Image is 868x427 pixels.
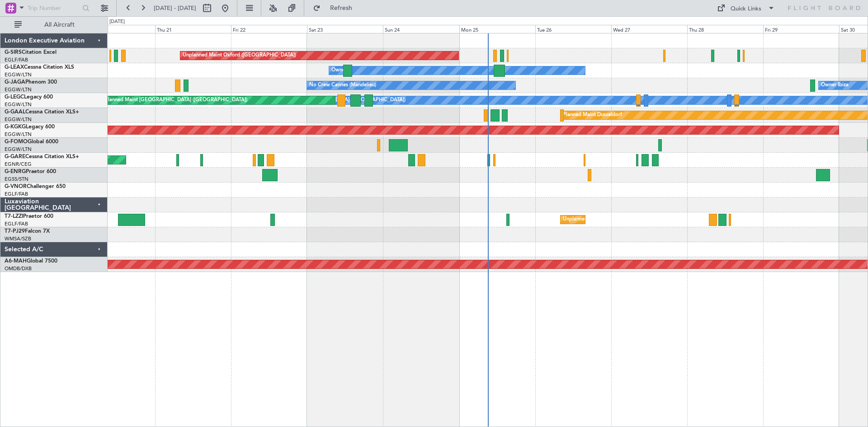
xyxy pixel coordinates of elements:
[5,161,32,168] a: EGNR/CEG
[5,109,79,115] a: G-GAALCessna Citation XLS+
[763,25,839,33] div: Fri 29
[535,25,611,33] div: Tue 26
[383,25,459,33] div: Sun 24
[5,56,28,63] a: EGLF/FAB
[5,191,28,197] a: EGLF/FAB
[563,213,712,226] div: Unplanned Maint [GEOGRAPHIC_DATA] ([GEOGRAPHIC_DATA])
[5,50,22,55] span: G-SIRS
[183,49,296,62] div: Unplanned Maint Oxford ([GEOGRAPHIC_DATA])
[5,139,28,145] span: G-FOMO
[5,235,31,242] a: WMSA/SZB
[5,169,26,174] span: G-ENRG
[5,214,53,219] a: T7-LZZIPraetor 600
[5,86,32,93] a: EGGW/LTN
[5,124,55,130] a: G-KGKGLegacy 600
[5,184,66,189] a: G-VNORChallenger 650
[712,1,779,15] button: Quick Links
[5,116,32,123] a: EGGW/LTN
[5,94,53,100] a: G-LEGCLegacy 600
[5,94,24,100] span: G-LEGC
[459,25,535,33] div: Mon 25
[79,25,155,33] div: Wed 20
[105,94,247,107] div: Planned Maint [GEOGRAPHIC_DATA] ([GEOGRAPHIC_DATA])
[611,25,687,33] div: Wed 27
[5,258,57,264] a: A6-MAHGlobal 7500
[563,108,622,122] div: Planned Maint Dusseldorf
[821,79,849,92] div: Owner Ibiza
[5,139,58,145] a: G-FOMOGlobal 6000
[154,4,196,12] span: [DATE] - [DATE]
[10,18,98,32] button: All Aircraft
[307,25,383,33] div: Sat 23
[5,80,25,85] span: G-JAGA
[5,221,28,227] a: EGLF/FAB
[231,25,307,33] div: Fri 22
[5,65,24,70] span: G-LEAX
[155,25,231,33] div: Thu 21
[5,146,32,153] a: EGGW/LTN
[5,229,25,234] span: T7-PJ29
[5,176,28,183] a: EGSS/STN
[5,124,26,130] span: G-KGKG
[5,71,32,78] a: EGGW/LTN
[5,154,25,160] span: G-GARE
[731,5,761,14] div: Quick Links
[5,169,56,174] a: G-ENRGPraetor 600
[5,154,79,160] a: G-GARECessna Citation XLS+
[5,214,23,219] span: T7-LZZI
[322,5,360,11] span: Refresh
[687,25,763,33] div: Thu 28
[24,22,95,28] span: All Aircraft
[5,131,32,138] a: EGGW/LTN
[5,184,27,189] span: G-VNOR
[5,265,32,272] a: OMDB/DXB
[109,18,125,26] div: [DATE]
[5,258,27,264] span: A6-MAH
[5,101,32,108] a: EGGW/LTN
[5,50,57,55] a: G-SIRSCitation Excel
[5,80,57,85] a: G-JAGAPhenom 300
[5,109,25,115] span: G-GAAL
[309,1,363,15] button: Refresh
[5,65,74,70] a: G-LEAXCessna Citation XLS
[331,64,347,77] div: Owner
[309,79,376,92] div: No Crew Cannes (Mandelieu)
[5,229,50,234] a: T7-PJ29Falcon 7X
[28,1,80,15] input: Trip Number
